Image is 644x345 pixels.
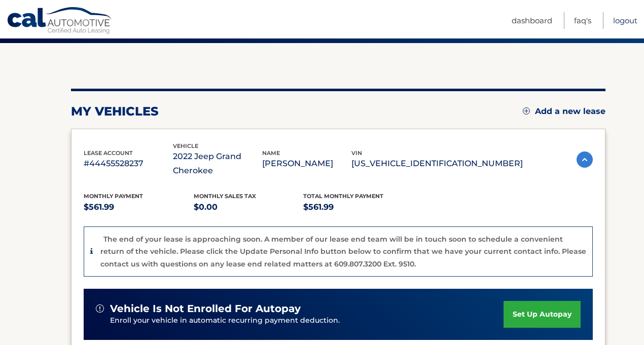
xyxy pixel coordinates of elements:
[523,106,605,117] a: Add a new lease
[173,149,262,178] p: 2022 Jeep Grand Cherokee
[100,235,586,269] p: The end of your lease is approaching soon. A member of our lease end team will be in touch soon t...
[84,149,133,157] span: lease account
[303,193,383,200] span: Total Monthly Payment
[194,193,256,200] span: Monthly sales Tax
[84,200,194,214] p: $561.99
[71,104,159,119] h2: my vehicles
[303,200,413,214] p: $561.99
[262,157,351,171] p: [PERSON_NAME]
[351,157,523,171] p: [US_VEHICLE_IDENTIFICATION_NUMBER]
[351,149,362,157] span: vin
[84,193,143,200] span: Monthly Payment
[173,142,198,149] span: vehicle
[84,157,173,171] p: #44455528237
[194,200,304,214] p: $0.00
[512,12,552,29] a: Dashboard
[262,149,280,157] span: name
[110,315,504,326] p: Enroll your vehicle in automatic recurring payment deduction.
[7,7,113,36] a: Cal Automotive
[577,151,593,168] img: accordion-active.svg
[523,107,530,114] img: add.svg
[504,301,581,328] a: set up autopay
[613,12,637,29] a: Logout
[96,304,104,313] img: alert-white.svg
[574,12,591,29] a: FAQ's
[110,302,301,315] span: vehicle is not enrolled for autopay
